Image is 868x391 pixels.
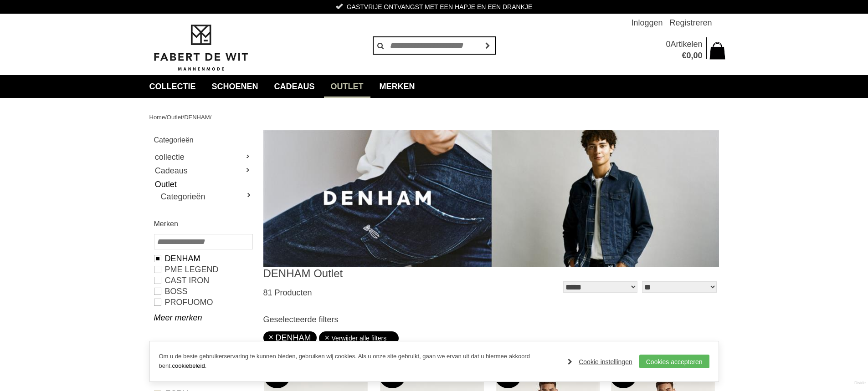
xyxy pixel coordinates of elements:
[143,75,203,98] a: collectie
[154,339,252,350] h2: Kleuren
[183,114,185,121] span: /
[154,218,252,229] h2: Merken
[854,377,866,389] a: Divide
[154,150,252,164] a: collectie
[691,51,693,60] span: ,
[149,23,252,72] img: Fabert de Wit
[154,264,252,275] a: PME LEGEND
[184,114,210,121] a: DENHAM
[165,114,167,121] span: /
[682,51,686,60] span: €
[161,191,252,202] a: Categorieën
[666,40,670,49] span: 0
[159,352,559,371] p: Om u de beste gebruikerservaring te kunnen bieden, gebruiken wij cookies. Als u onze site gebruik...
[639,355,709,368] a: Cookies accepteren
[154,134,252,146] h2: Categorieën
[154,178,252,191] a: Outlet
[263,288,312,297] span: 81 Producten
[686,51,691,60] span: 0
[269,333,311,342] a: DENHAM
[154,312,252,323] a: Meer merken
[670,40,702,49] span: Artikelen
[154,164,252,178] a: Cadeaus
[167,114,183,121] a: Outlet
[205,75,265,98] a: Schoenen
[263,130,719,267] img: DENHAM
[154,297,252,308] a: PROFUOMO
[149,114,165,121] a: Home
[631,14,663,32] a: Inloggen
[154,253,252,264] a: DENHAM
[324,75,370,98] a: Outlet
[172,362,205,369] a: cookiebeleid
[568,355,632,369] a: Cookie instellingen
[263,267,491,280] h1: DENHAM Outlet
[263,315,719,325] h3: Geselecteerde filters
[210,114,211,121] span: /
[693,51,702,60] span: 00
[267,75,322,98] a: Cadeaus
[324,331,394,345] a: Verwijder alle filters
[373,75,422,98] a: Merken
[154,275,252,286] a: CAST IRON
[154,286,252,297] a: BOSS
[669,14,712,32] a: Registreren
